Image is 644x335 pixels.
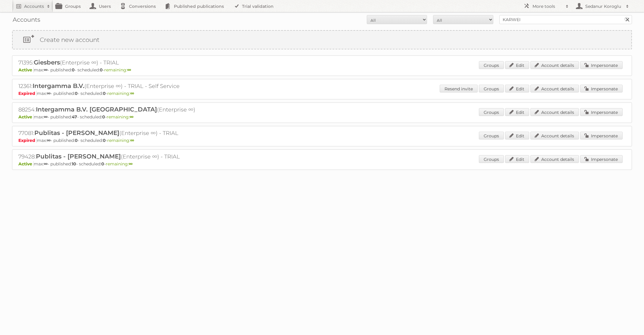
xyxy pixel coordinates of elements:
p: max: - published: - scheduled: - [18,161,626,167]
strong: 0 [102,114,105,120]
strong: ∞ [47,91,51,96]
strong: 0 [100,67,103,73]
strong: 0 [103,138,106,143]
p: max: - published: - scheduled: - [18,67,626,73]
strong: 0 [103,91,106,96]
strong: ∞ [130,114,134,120]
strong: ∞ [127,67,131,73]
span: remaining: [107,114,134,120]
strong: ∞ [130,91,134,96]
a: Groups [479,61,504,69]
input: Search [623,15,632,24]
a: Groups [479,108,504,116]
span: Publitas - [PERSON_NAME] [36,153,121,160]
strong: 0 [101,161,104,167]
a: Impersonate [580,61,623,69]
a: Account details [530,85,579,92]
h2: 71395: (Enterprise ∞) - TRIAL [18,59,229,67]
a: Groups [479,155,504,163]
strong: 47 [72,114,77,120]
span: remaining: [107,138,134,143]
strong: ∞ [44,114,48,120]
strong: ∞ [130,138,134,143]
p: max: - published: - scheduled: - [18,91,626,96]
a: Edit [505,155,529,163]
p: max: - published: - scheduled: - [18,114,626,120]
strong: 10 [72,161,76,167]
a: Account details [530,132,579,139]
span: Intergamma B.V. [GEOGRAPHIC_DATA] [36,106,157,113]
a: Impersonate [580,108,623,116]
h2: 12361: (Enterprise ∞) - TRIAL - Self Service [18,82,229,90]
a: Edit [505,132,529,139]
span: remaining: [107,91,134,96]
a: Account details [530,108,579,116]
strong: 0 [72,67,75,73]
span: Active [18,161,34,167]
a: Edit [505,61,529,69]
h2: 77081: (Enterprise ∞) - TRIAL [18,129,229,137]
span: Giesbers [34,59,60,66]
span: remaining: [106,161,133,167]
a: Account details [530,61,579,69]
a: Edit [505,85,529,92]
strong: ∞ [44,161,48,167]
strong: 0 [75,138,78,143]
strong: ∞ [47,138,51,143]
span: Expired [18,138,37,143]
h2: 88254: (Enterprise ∞) [18,106,229,114]
a: Create new account [13,31,631,49]
a: Groups [479,85,504,92]
h2: Sedanur Koroglu [584,3,623,9]
span: Active [18,114,34,120]
span: remaining: [104,67,131,73]
strong: 0 [75,91,78,96]
strong: ∞ [129,161,133,167]
strong: ∞ [44,67,48,73]
a: Account details [530,155,579,163]
a: Impersonate [580,132,623,139]
a: Impersonate [580,155,623,163]
span: Expired [18,91,37,96]
h2: Accounts [24,3,44,9]
span: Intergamma B.V. [33,82,84,89]
h2: More tools [532,3,563,9]
a: Impersonate [580,85,623,92]
a: Edit [505,108,529,116]
span: Active [18,67,34,73]
p: max: - published: - scheduled: - [18,138,626,143]
span: Publitas - [PERSON_NAME] [34,129,119,136]
h2: 79428: (Enterprise ∞) - TRIAL [18,153,229,161]
a: Groups [479,132,504,139]
a: Resend invite [440,85,478,92]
